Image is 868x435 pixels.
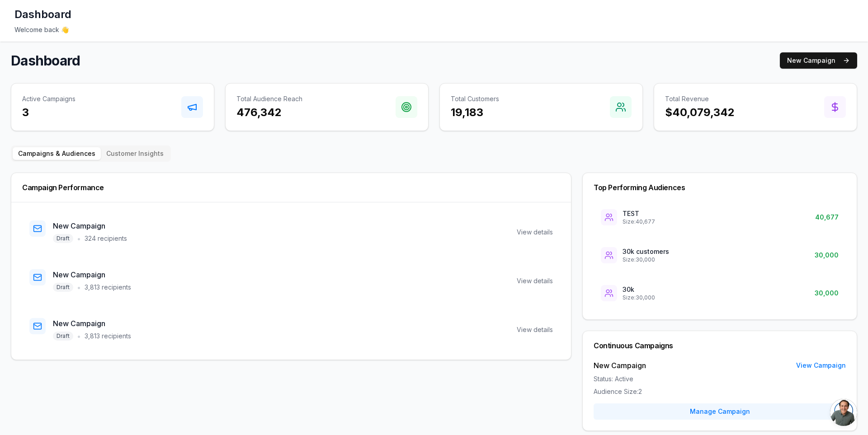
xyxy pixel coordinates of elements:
p: Audience Size: 2 [594,387,846,396]
span: Draft [53,332,73,341]
span: 30,000 [815,289,839,298]
a: Open chat [830,399,857,426]
p: Size: 30,000 [623,294,655,301]
h3: 3 [22,105,75,120]
p: Active Campaigns [22,94,75,103]
span: • [77,331,81,341]
div: Continuous Campaigns [594,342,846,349]
button: Customer Insights [101,147,169,160]
p: Status: Active [594,374,846,384]
div: Welcome back 👋 [14,25,854,34]
p: Size: 30,000 [623,256,669,263]
div: Campaign Performance [22,184,560,191]
div: Top Performing Audiences [594,184,846,191]
button: Manage Campaign [594,403,846,420]
p: Total Revenue [665,94,735,103]
h3: 19,183 [451,105,499,120]
p: Total Customers [451,94,499,103]
p: 30k customers [623,247,669,256]
h1: Dashboard [11,52,80,69]
span: 3,813 recipients [85,332,131,341]
h1: Dashboard [14,7,71,22]
h3: New Campaign [53,318,131,329]
span: 3,813 recipients [85,283,131,292]
h3: New Campaign [594,360,646,371]
div: View details [517,276,553,285]
button: Campaigns & Audiences [13,147,101,160]
span: • [77,282,81,293]
button: View Campaign [796,361,846,370]
span: • [77,233,81,244]
span: Draft [53,283,73,292]
button: New Campaign [780,52,857,69]
p: Total Audience Reach [236,94,302,103]
span: Draft [53,234,73,243]
p: 30k [623,285,655,294]
p: Size: 40,677 [623,218,655,225]
h3: New Campaign [53,269,131,280]
h3: 476,342 [236,105,302,120]
span: 40,677 [815,213,839,222]
p: TEST [623,209,655,218]
span: 30,000 [815,251,839,260]
div: View details [517,228,553,237]
div: View details [517,325,553,334]
h3: $40,079,342 [665,105,735,120]
span: 324 recipients [85,234,127,243]
h3: New Campaign [53,220,127,231]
